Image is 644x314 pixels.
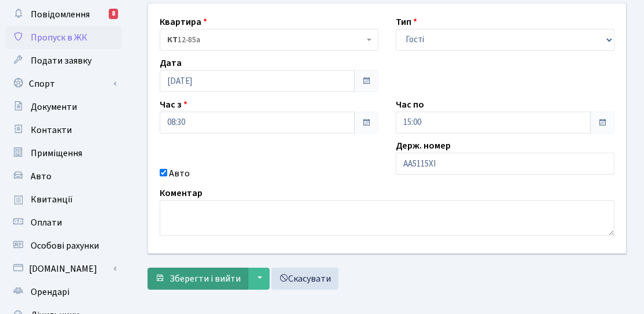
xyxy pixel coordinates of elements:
a: Скасувати [271,268,338,290]
a: Оплати [6,211,122,234]
span: Квитанції [31,193,73,206]
a: Авто [6,165,122,188]
a: Приміщення [6,142,122,165]
label: Тип [396,15,417,29]
a: Пропуск в ЖК [6,26,122,49]
span: Оплати [31,216,62,229]
span: Авто [31,170,51,183]
label: Час по [396,98,424,112]
button: Зберегти і вийти [148,268,248,290]
label: Авто [169,167,190,180]
label: Квартира [160,15,207,29]
a: Орендарі [6,280,122,304]
span: Контакти [31,124,72,136]
a: Квитанції [6,188,122,211]
a: Повідомлення8 [6,3,122,26]
input: AA0001AA [396,153,614,175]
span: Особові рахунки [31,239,99,252]
a: Документи [6,95,122,119]
span: Зберегти і вийти [170,272,241,285]
label: Час з [160,98,187,112]
a: Особові рахунки [6,234,122,257]
label: Держ. номер [396,139,451,153]
span: Повідомлення [31,8,90,21]
label: Дата [160,56,182,70]
div: 8 [109,9,118,19]
a: Спорт [6,72,122,95]
a: Контакти [6,119,122,142]
label: Коментар [160,186,203,200]
a: Подати заявку [6,49,122,72]
span: Приміщення [31,147,82,160]
a: [DOMAIN_NAME] [6,257,122,280]
span: Орендарі [31,286,69,298]
b: КТ [167,34,178,46]
span: <b>КТ</b>&nbsp;&nbsp;&nbsp;&nbsp;12-85а [160,29,378,51]
span: Пропуск в ЖК [31,31,87,44]
span: Подати заявку [31,54,91,67]
span: <b>КТ</b>&nbsp;&nbsp;&nbsp;&nbsp;12-85а [167,34,364,46]
span: Документи [31,101,77,113]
